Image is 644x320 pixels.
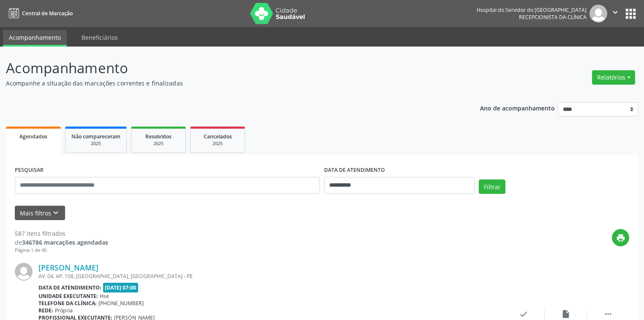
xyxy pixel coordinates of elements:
[145,133,172,140] span: Resolvidos
[15,238,108,247] div: de
[38,300,97,307] b: Telefone da clínica:
[607,5,623,22] button: 
[38,273,502,280] div: AV. 04, AP. 108, [GEOGRAPHIC_DATA], [GEOGRAPHIC_DATA] - PE
[76,30,124,45] a: Beneficiários
[479,179,505,194] button: Filtrar
[324,164,385,177] label: DATA DE ATENDIMENTO
[204,133,232,140] span: Cancelados
[3,30,67,47] a: Acompanhamento
[98,300,144,307] span: [PHONE_NUMBER]
[589,5,607,22] img: img
[6,58,448,79] p: Acompanhamento
[519,309,528,319] i: check
[22,10,73,17] span: Central de Marcação
[51,208,60,218] i: keyboard_arrow_down
[623,6,638,21] button: apps
[6,6,73,20] a: Central de Marcação
[19,133,47,140] span: Agendados
[137,141,180,147] div: 2025
[15,247,108,254] div: Página 1 de 40
[103,283,139,292] span: [DATE] 07:00
[477,6,587,14] div: Hospital do Servidor do [GEOGRAPHIC_DATA]
[71,141,120,147] div: 2025
[15,263,33,281] img: img
[38,292,98,300] b: Unidade executante:
[480,102,555,113] p: Ano de acompanhamento
[611,8,620,17] i: 
[561,309,570,319] i: insert_drive_file
[612,229,629,246] button: print
[100,292,109,300] span: Hse
[196,141,239,147] div: 2025
[603,309,613,319] i: 
[15,229,108,238] div: 587 itens filtrados
[616,233,625,243] i: print
[15,164,44,177] label: PESQUISAR
[592,70,635,85] button: Relatórios
[6,79,448,88] p: Acompanhe a situação das marcações correntes e finalizadas
[38,307,53,314] b: Rede:
[22,238,108,246] strong: 346786 marcações agendadas
[38,284,101,291] b: Data de atendimento:
[38,263,98,272] a: [PERSON_NAME]
[55,307,73,314] span: Própria
[519,14,587,21] span: Recepcionista da clínica
[15,206,65,221] button: Mais filtroskeyboard_arrow_down
[71,133,120,140] span: Não compareceram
